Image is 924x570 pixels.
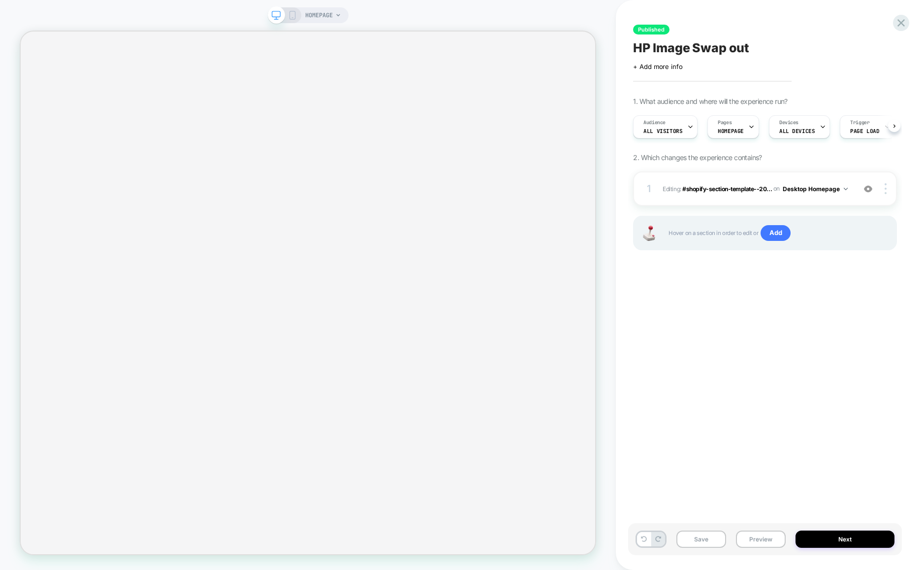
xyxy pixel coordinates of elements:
[783,183,848,195] button: Desktop Homepage
[779,119,798,126] span: Devices
[761,225,791,241] span: Add
[639,226,659,241] img: Joystick
[643,119,666,126] span: Audience
[305,7,333,23] span: HOMEPAGE
[850,119,869,126] span: Trigger
[633,40,749,55] span: HP Image Swap out
[864,185,872,193] img: crossed eye
[850,128,879,134] span: Page Load
[718,119,732,126] span: Pages
[773,183,780,194] span: on
[796,531,894,548] button: Next
[718,128,744,134] span: HOMEPAGE
[633,153,762,162] span: 2. Which changes the experience contains?
[779,128,815,134] span: ALL DEVICES
[633,63,682,70] span: + Add more info
[682,185,772,192] span: #shopify-section-template--20...
[736,531,786,548] button: Preview
[643,128,682,134] span: All Visitors
[669,225,886,241] span: Hover on a section in order to edit or
[844,188,848,190] img: down arrow
[633,97,787,105] span: 1. What audience and where will the experience run?
[644,180,654,198] div: 1
[663,183,850,195] span: Editing :
[676,531,726,548] button: Save
[885,183,887,194] img: close
[633,25,669,34] span: Published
